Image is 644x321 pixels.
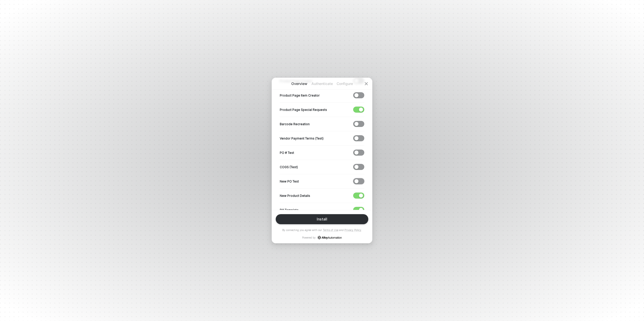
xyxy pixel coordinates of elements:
[280,122,310,126] p: Barcode Recreation
[317,217,327,221] div: Install
[344,228,361,232] a: Privacy Policy
[302,236,342,239] p: Powered by
[288,81,311,86] p: Overview
[280,93,320,98] p: Product Page Item Creator
[318,236,342,239] a: icon-success
[323,228,338,232] a: Terms of Use
[280,194,310,198] p: New Product Details
[280,136,324,141] p: Vendor Payment Terms (Test)
[282,228,362,232] p: By connecting you agree with our and .
[280,165,298,169] p: COGS (Test)
[280,151,294,155] p: PO # Test
[276,214,368,224] button: Install
[280,179,299,184] p: New PO Test
[333,81,356,86] p: Configure
[364,82,368,86] span: icon-close
[280,108,327,112] p: Product Page Special Requests
[311,81,333,86] p: Authenticate
[280,208,299,212] p: Bill Template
